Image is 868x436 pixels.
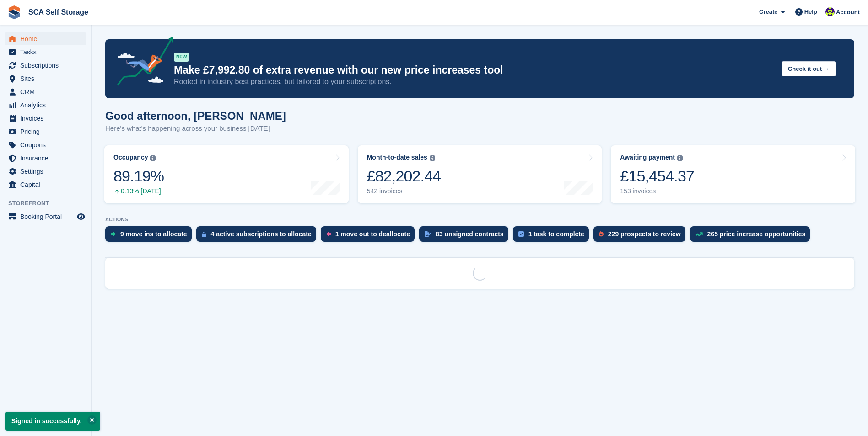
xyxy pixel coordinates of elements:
img: icon-info-grey-7440780725fd019a000dd9b08b2336e03edf1995a4989e88bcd33f0948082b44.svg [430,155,435,161]
a: menu [5,152,86,165]
a: Awaiting payment £15,454.37 153 invoices [611,145,855,203]
a: menu [5,72,86,85]
a: menu [5,85,86,98]
p: Rooted in industry best practices, but tailored to your subscriptions. [174,77,774,87]
a: menu [5,210,86,223]
a: Occupancy 89.19% 0.13% [DATE] [104,145,349,203]
span: CRM [20,85,75,98]
div: 83 unsigned contracts [436,230,504,238]
span: Settings [20,165,75,178]
img: price-adjustments-announcement-icon-8257ccfd72463d97f412b2fc003d46551f7dbcb40ab6d574587a9cd5c0d94... [109,37,173,89]
div: £15,454.37 [620,167,694,186]
img: Thomas Webb [825,7,835,16]
span: Tasks [20,46,75,58]
a: menu [5,99,86,112]
div: 153 invoices [620,187,694,195]
p: Make £7,992.80 of extra revenue with our new price increases tool [174,64,774,77]
button: Check it out → [782,61,836,76]
span: Insurance [20,152,75,165]
img: price_increase_opportunities-93ffe204e8149a01c8c9dc8f82e8f89637d9d84a8eef4429ea346261dce0b2c0.svg [695,232,703,236]
a: 83 unsigned contracts [419,226,513,246]
div: 1 task to complete [528,230,584,238]
div: 1 move out to deallocate [335,230,410,238]
a: Preview store [75,211,86,222]
a: menu [5,59,86,72]
span: Create [759,7,777,16]
span: Home [20,32,75,45]
div: 9 move ins to allocate [120,230,187,238]
a: 229 prospects to review [593,226,690,246]
a: menu [5,46,86,58]
div: Awaiting payment [620,154,675,161]
img: contract_signature_icon-13c848040528278c33f63329250d36e43548de30e8caae1d1a13099fd9432cc5.svg [425,231,431,237]
span: Pricing [20,125,75,138]
p: ACTIONS [105,217,854,223]
img: icon-info-grey-7440780725fd019a000dd9b08b2336e03edf1995a4989e88bcd33f0948082b44.svg [150,155,156,161]
span: Capital [20,178,75,191]
a: menu [5,165,86,178]
img: icon-info-grey-7440780725fd019a000dd9b08b2336e03edf1995a4989e88bcd33f0948082b44.svg [677,155,683,161]
img: move_outs_to_deallocate_icon-f764333ba52eb49d3ac5e1228854f67142a1ed5810a6f6cc68b1a99e826820c5.svg [326,231,331,237]
img: stora-icon-8386f47178a22dfd0bd8f6a31ec36ba5ce8667c1dd55bd0f319d3a0aa187defe.svg [7,5,21,19]
a: SCA Self Storage [25,5,92,20]
h1: Good afternoon, [PERSON_NAME] [105,110,286,122]
div: Month-to-date sales [367,154,427,161]
a: menu [5,178,86,191]
span: Invoices [20,112,75,125]
div: 0.13% [DATE] [113,187,164,195]
span: Subscriptions [20,59,75,72]
div: 89.19% [113,167,164,186]
img: move_ins_to_allocate_icon-fdf77a2bb77ea45bf5b3d319d69a93e2d87916cf1d5bf7949dd705db3b84f3ca.svg [111,231,116,237]
span: Sites [20,72,75,85]
img: task-75834270c22a3079a89374b754ae025e5fb1db73e45f91037f5363f120a921f8.svg [518,231,524,237]
img: active_subscription_to_allocate_icon-d502201f5373d7db506a760aba3b589e785aa758c864c3986d89f69b8ff3... [202,231,206,237]
a: 265 price increase opportunities [690,226,815,246]
a: 1 task to complete [513,226,593,246]
a: 4 active subscriptions to allocate [196,226,321,246]
span: Booking Portal [20,210,75,223]
p: Here's what's happening across your business [DATE] [105,123,286,134]
span: Help [804,7,817,16]
span: Analytics [20,99,75,112]
div: Occupancy [113,154,148,161]
span: Account [836,8,860,17]
a: 9 move ins to allocate [105,226,196,246]
a: 1 move out to deallocate [321,226,419,246]
div: 229 prospects to review [608,230,681,238]
a: Month-to-date sales £82,202.44 542 invoices [358,145,602,203]
a: menu [5,32,86,45]
a: menu [5,138,86,151]
div: 4 active subscriptions to allocate [211,230,312,238]
img: prospect-51fa495bee0391a8d652442698ab0144808aea92771e9ea1ae160a38d050c398.svg [599,231,604,237]
div: NEW [174,53,189,62]
a: menu [5,112,86,125]
p: Signed in successfully. [5,412,100,431]
div: 265 price increase opportunities [707,230,806,238]
div: 542 invoices [367,187,441,195]
div: £82,202.44 [367,167,441,186]
a: menu [5,125,86,138]
span: Coupons [20,138,75,151]
span: Storefront [8,199,91,208]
